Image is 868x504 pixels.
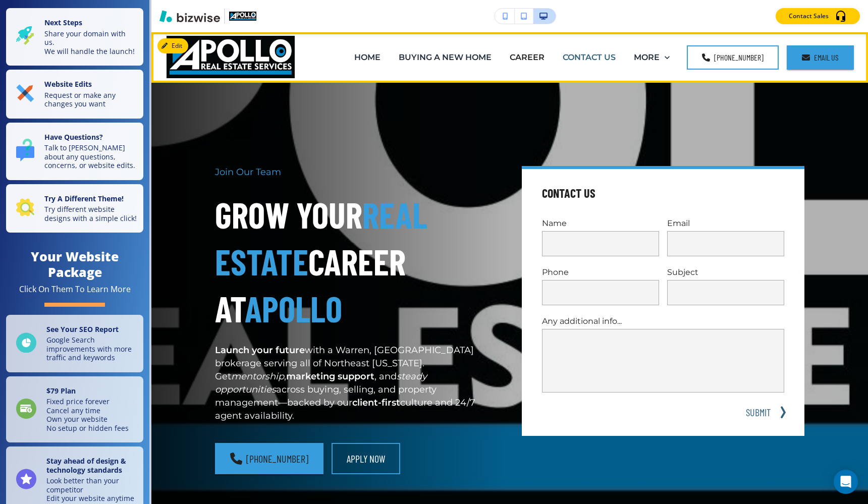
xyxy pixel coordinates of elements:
[399,51,492,63] p: BUYING A NEW HOME
[510,51,545,63] p: CAREER
[776,8,860,24] button: Contact Sales
[46,386,76,396] strong: $ 79 Plan
[215,344,498,422] p: with a Warren, [GEOGRAPHIC_DATA] brokerage serving all of Northeast [US_STATE]. Get , , and acros...
[215,371,429,395] em: steady opportunities
[215,345,305,356] strong: Launch your future
[159,10,220,22] img: Bizwise Logo
[352,397,400,408] strong: client-first
[542,315,784,327] p: Any additional info...
[834,470,858,494] div: Open Intercom Messenger
[215,443,323,474] a: [PHONE_NUMBER]
[215,166,281,178] span: Join Our Team
[354,51,381,63] p: HOME
[157,38,188,53] button: Edit
[46,456,126,475] strong: Stay ahead of design & technology standards
[46,397,129,432] p: Fixed price forever Cancel any time Own your website No setup or hidden fees
[667,266,784,278] p: Subject
[44,79,92,89] strong: Website Edits
[44,91,137,108] p: Request or make any changes you want
[229,12,256,21] img: Your Logo
[44,132,103,142] strong: Have Questions?
[44,205,137,222] p: Try different website designs with a simple click!
[742,405,774,420] button: SUBMIT
[6,123,143,180] button: Have Questions?Talk to [PERSON_NAME] about any questions, concerns, or website edits.
[44,18,82,27] strong: Next Steps
[667,217,784,229] p: Email
[19,284,131,295] div: Click On Them To Learn More
[542,266,659,278] p: Phone
[6,315,143,372] a: See Your SEO ReportGoogle Search improvements with more traffic and keywords
[231,371,284,382] em: mentorship
[6,184,143,233] button: Try A Different Theme!Try different website designs with a simple click!
[245,287,342,329] span: Apollo
[542,217,659,229] p: Name
[789,12,829,21] p: Contact Sales
[46,476,137,503] p: Look better than your competitor Edit your website anytime
[634,51,660,63] p: MORE
[44,194,124,203] strong: Try A Different Theme!
[6,376,143,443] a: $79 PlanFixed price foreverCancel any timeOwn your websiteNo setup or hidden fees
[6,249,143,280] h4: Your Website Package
[167,36,295,78] img: Apollo Real Estate Services
[6,8,143,66] button: Next StepsShare your domain with us.We will handle the launch!
[46,324,119,334] strong: See Your SEO Report
[787,45,854,70] a: Email Us
[46,335,137,362] p: Google Search improvements with more traffic and keywords
[687,45,779,70] a: [PHONE_NUMBER]
[44,143,137,170] p: Talk to [PERSON_NAME] about any questions, concerns, or website edits.
[332,443,400,474] button: Apply Now
[215,191,498,332] h1: Grow Your Career at
[6,70,143,119] button: Website EditsRequest or make any changes you want
[286,371,374,382] strong: marketing support
[563,51,616,63] p: CONTACT US
[44,29,137,56] p: Share your domain with us. We will handle the launch!
[542,185,595,201] h4: Contact Us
